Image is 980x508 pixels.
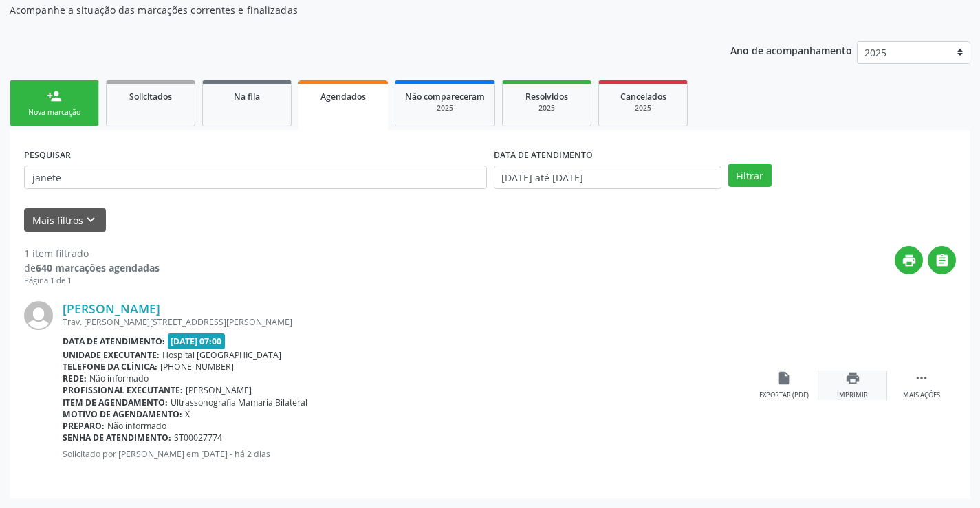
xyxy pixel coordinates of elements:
label: PESQUISAR [24,144,71,166]
i: print [902,253,917,268]
b: Rede: [63,373,87,384]
span: Na fila [234,91,260,102]
span: Cancelados [620,91,666,102]
a: [PERSON_NAME] [63,301,160,316]
b: Profissional executante: [63,384,183,396]
i: print [845,371,860,386]
i: keyboard_arrow_down [83,212,98,228]
b: Senha de atendimento: [63,432,171,443]
div: 1 item filtrado [24,246,160,261]
div: Imprimir [837,390,868,400]
b: Telefone da clínica: [63,361,157,373]
input: Selecione um intervalo [494,166,721,189]
div: Trav. [PERSON_NAME][STREET_ADDRESS][PERSON_NAME] [63,316,750,328]
b: Motivo de agendamento: [63,408,182,420]
i:  [914,371,929,386]
span: [DATE] 07:00 [168,333,226,349]
span: [PERSON_NAME] [186,384,252,396]
span: Não informado [89,373,149,384]
span: Agendados [320,91,366,102]
i: insert_drive_file [776,371,792,386]
span: Solicitados [129,91,172,102]
span: Hospital [GEOGRAPHIC_DATA] [162,349,281,361]
div: person_add [47,89,62,104]
input: Nome, CNS [24,166,487,189]
div: Mais ações [903,390,940,400]
b: Unidade executante: [63,349,160,361]
div: Nova marcação [20,107,89,118]
span: Resolvidos [525,91,568,102]
p: Ano de acompanhamento [730,41,852,58]
span: [PHONE_NUMBER] [160,361,234,373]
span: ST00027774 [174,432,222,443]
b: Data de atendimento: [63,335,165,347]
div: Página 1 de 1 [24,275,160,287]
button: Filtrar [728,164,772,187]
button: print [895,246,923,274]
p: Solicitado por [PERSON_NAME] em [DATE] - há 2 dias [63,448,750,460]
div: de [24,261,160,275]
button:  [928,246,956,274]
img: img [24,301,53,330]
b: Preparo: [63,420,105,432]
strong: 640 marcações agendadas [36,261,160,274]
label: DATA DE ATENDIMENTO [494,144,593,166]
div: 2025 [609,103,677,113]
span: Não compareceram [405,91,485,102]
div: 2025 [512,103,581,113]
button: Mais filtroskeyboard_arrow_down [24,208,106,232]
span: Não informado [107,420,166,432]
span: Ultrassonografia Mamaria Bilateral [171,397,307,408]
div: Exportar (PDF) [759,390,809,400]
i:  [935,253,950,268]
p: Acompanhe a situação das marcações correntes e finalizadas [10,3,682,17]
div: 2025 [405,103,485,113]
b: Item de agendamento: [63,397,168,408]
span: X [185,408,190,420]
